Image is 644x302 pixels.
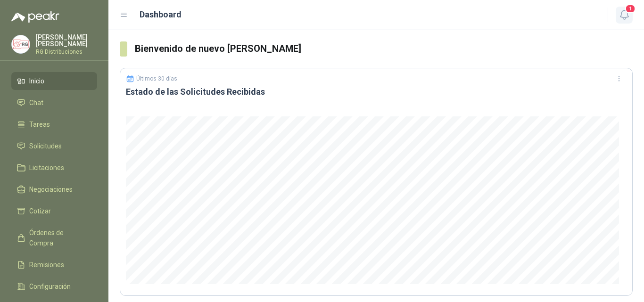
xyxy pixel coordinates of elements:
a: Solicitudes [11,137,97,155]
span: Órdenes de Compra [29,228,88,248]
h3: Estado de las Solicitudes Recibidas [126,86,627,98]
span: Solicitudes [29,141,62,151]
span: Licitaciones [29,163,64,173]
img: Company Logo [12,35,30,53]
img: Logo peakr [11,11,59,23]
a: Cotizar [11,202,97,220]
p: Últimos 30 días [136,75,177,82]
a: Licitaciones [11,159,97,177]
span: Cotizar [29,206,51,216]
a: Inicio [11,72,97,90]
h3: Bienvenido de nuevo [PERSON_NAME] [135,41,633,56]
button: 1 [616,7,633,24]
span: Chat [29,98,43,108]
a: Tareas [11,115,97,133]
a: Chat [11,94,97,112]
span: Remisiones [29,260,64,270]
a: Remisiones [11,256,97,274]
a: Negociaciones [11,180,97,198]
h1: Dashboard [140,8,182,21]
a: Configuración [11,278,97,295]
span: Configuración [29,281,71,292]
p: RG Distribuciones [36,49,97,55]
a: Órdenes de Compra [11,224,97,252]
span: Inicio [29,76,44,86]
span: 1 [625,4,636,13]
span: Tareas [29,119,50,130]
span: Negociaciones [29,184,73,195]
p: [PERSON_NAME] [PERSON_NAME] [36,34,97,47]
